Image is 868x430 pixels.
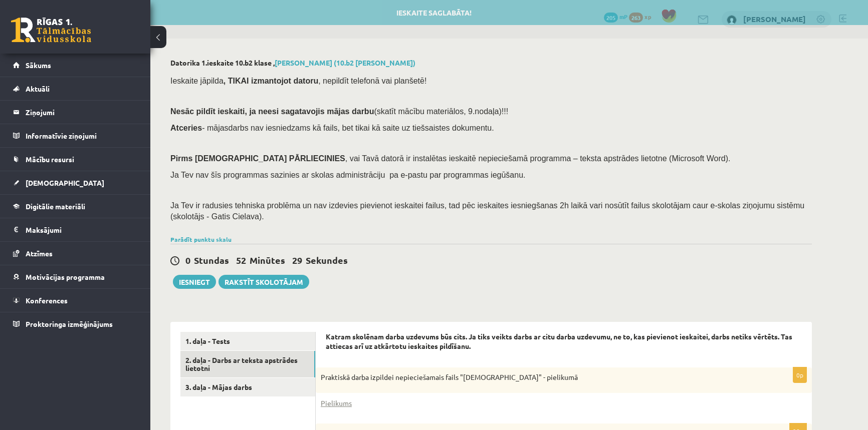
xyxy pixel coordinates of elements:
[13,171,138,194] a: [DEMOGRAPHIC_DATA]
[180,332,315,350] a: 1. daļa - Tests
[326,332,792,351] strong: Katram skolēnam darba uzdevums būs cits. Ja tiks veikts darbs ar citu darba uzdevumu, ne to, kas ...
[26,218,138,241] legend: Maksājumi
[321,372,757,382] p: Praktiskā darba izpildei nepieciešamais fails "[DEMOGRAPHIC_DATA]" - pielikumā
[180,351,315,378] a: 2. daļa - Darbs ar teksta apstrādes lietotni
[26,178,104,187] span: [DEMOGRAPHIC_DATA]
[26,84,50,93] span: Aktuāli
[170,59,812,67] h2: Datorika 1.ieskaite 10.b2 klase ,
[170,171,525,179] span: Ja Tev nav šīs programmas sazinies ar skolas administrāciju pa e-pastu par programmas iegūšanu.
[170,124,494,132] span: - mājasdarbs nav iesniedzams kā fails, bet tikai kā saite uz tiešsaistes dokumentu.
[11,18,91,43] a: Rīgas 1. Tālmācības vidusskola
[374,107,508,116] span: (skatīt mācību materiālos, 9.nodaļa)!!!
[185,254,190,266] span: 0
[13,289,138,312] a: Konferences
[194,254,229,266] span: Stundas
[170,235,232,243] a: Parādīt punktu skalu
[13,101,138,124] a: Ziņojumi
[13,195,138,218] a: Digitālie materiāli
[170,124,202,132] b: Atceries
[275,58,415,67] a: [PERSON_NAME] (10.b2 [PERSON_NAME])
[26,249,53,258] span: Atzīmes
[26,155,74,164] span: Mācību resursi
[292,254,302,266] span: 29
[13,124,138,147] a: Informatīvie ziņojumi
[236,254,246,266] span: 52
[321,398,352,408] a: Pielikums
[13,218,138,241] a: Maksājumi
[26,296,68,305] span: Konferences
[170,201,804,221] span: Ja Tev ir radusies tehniska problēma un nav izdevies pievienot ieskaitei failus, tad pēc ieskaite...
[13,265,138,288] a: Motivācijas programma
[170,154,345,163] span: Pirms [DEMOGRAPHIC_DATA] PĀRLIECINIES
[170,77,426,85] span: Ieskaite jāpilda , nepildīt telefonā vai planšetē!
[173,275,216,289] button: Iesniegt
[219,275,309,289] a: Rakstīt skolotājam
[26,272,105,281] span: Motivācijas programma
[13,242,138,265] a: Atzīmes
[26,202,85,211] span: Digitālie materiāli
[13,148,138,171] a: Mācību resursi
[26,124,138,147] legend: Informatīvie ziņojumi
[224,77,318,85] b: , TIKAI izmantojot datoru
[13,312,138,335] a: Proktoringa izmēģinājums
[250,254,285,266] span: Minūtes
[26,101,138,124] legend: Ziņojumi
[306,254,348,266] span: Sekundes
[793,367,807,383] p: 0p
[13,54,138,77] a: Sākums
[26,61,51,70] span: Sākums
[180,378,315,396] a: 3. daļa - Mājas darbs
[170,107,374,116] span: Nesāc pildīt ieskaiti, ja neesi sagatavojis mājas darbu
[13,77,138,100] a: Aktuāli
[26,319,113,328] span: Proktoringa izmēģinājums
[345,154,731,163] span: , vai Tavā datorā ir instalētas ieskaitē nepieciešamā programma – teksta apstrādes lietotne (Micr...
